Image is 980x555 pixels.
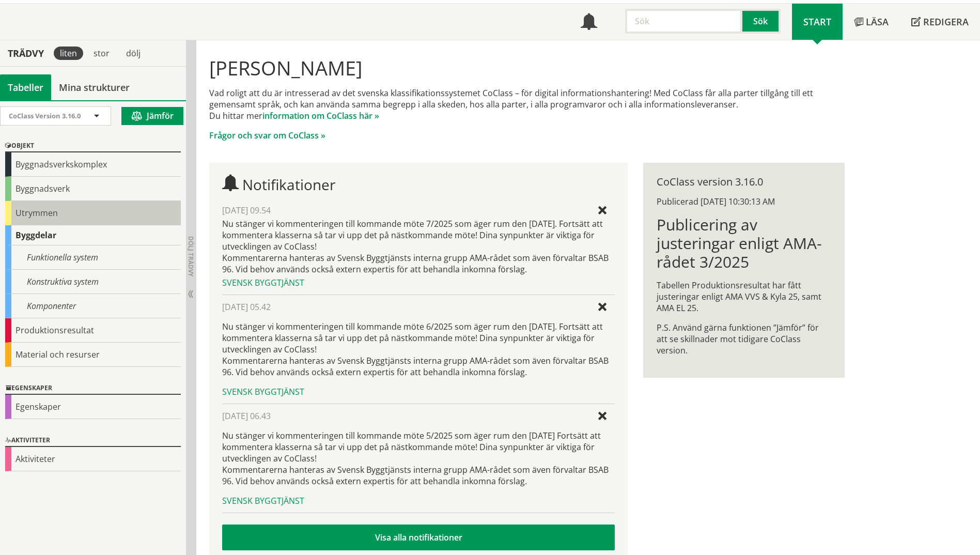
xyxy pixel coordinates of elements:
[5,245,181,270] div: Funktionella system
[657,176,831,188] div: CoClass version 3.16.0
[222,386,614,397] div: Svensk Byggtjänst
[5,435,181,447] div: Aktiviteter
[5,201,181,225] div: Utrymmen
[657,196,831,207] div: Publicerad [DATE] 10:30:13 AM
[222,321,614,378] p: Nu stänger vi kommenteringen till kommande möte 6/2025 som äger rum den [DATE]. Fortsätt att komm...
[222,218,614,275] div: Nu stänger vi kommenteringen till kommande möte 7/2025 som äger rum den [DATE]. Fortsätt att komm...
[5,382,181,395] div: Egenskaper
[242,175,335,194] span: Notifikationer
[9,111,81,120] span: CoClass Version 3.16.0
[222,495,614,506] div: Svensk Byggtjänst
[222,205,271,216] span: [DATE] 09.54
[5,140,181,152] div: Objekt
[5,177,181,201] div: Byggnadsverk
[923,16,969,28] span: Redigera
[51,74,137,100] a: Mina strukturer
[2,48,50,59] div: Trädvy
[742,9,781,34] button: Sök
[222,410,271,422] span: [DATE] 06.43
[5,225,181,245] div: Byggdelar
[843,4,900,40] a: Läsa
[209,56,844,79] h1: [PERSON_NAME]
[222,301,271,313] span: [DATE] 05.42
[186,236,195,276] span: Dölj trädvy
[222,277,614,288] div: Svensk Byggtjänst
[581,14,597,31] span: Notifikationer
[120,47,147,60] div: dölj
[262,110,379,121] a: information om CoClass här »
[657,280,831,314] p: Tabellen Produktionsresultat har fått justeringar enligt AMA VVS & Kyla 25, samt AMA EL 25.
[5,395,181,419] div: Egenskaper
[121,107,183,125] button: Jämför
[866,16,889,28] span: Läsa
[87,47,116,60] div: stor
[657,322,831,356] p: P.S. Använd gärna funktionen ”Jämför” för att se skillnader mot tidigare CoClass version.
[5,270,181,294] div: Konstruktiva system
[209,130,325,141] a: Frågor och svar om CoClass »
[900,4,980,40] a: Redigera
[54,47,83,60] div: liten
[5,318,181,343] div: Produktionsresultat
[222,525,614,550] a: Visa alla notifikationer
[625,9,742,34] input: Sök
[792,4,843,40] a: Start
[5,152,181,177] div: Byggnadsverkskomplex
[657,215,831,271] h1: Publicering av justeringar enligt AMA-rådet 3/2025
[222,430,614,487] p: Nu stänger vi kommenteringen till kommande möte 5/2025 som äger rum den [DATE] Fortsätt att komme...
[5,447,181,471] div: Aktiviteter
[5,343,181,367] div: Material och resurser
[209,87,844,121] p: Vad roligt att du är intresserad av det svenska klassifikationssystemet CoClass – för digital inf...
[5,294,181,318] div: Komponenter
[803,16,831,28] span: Start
